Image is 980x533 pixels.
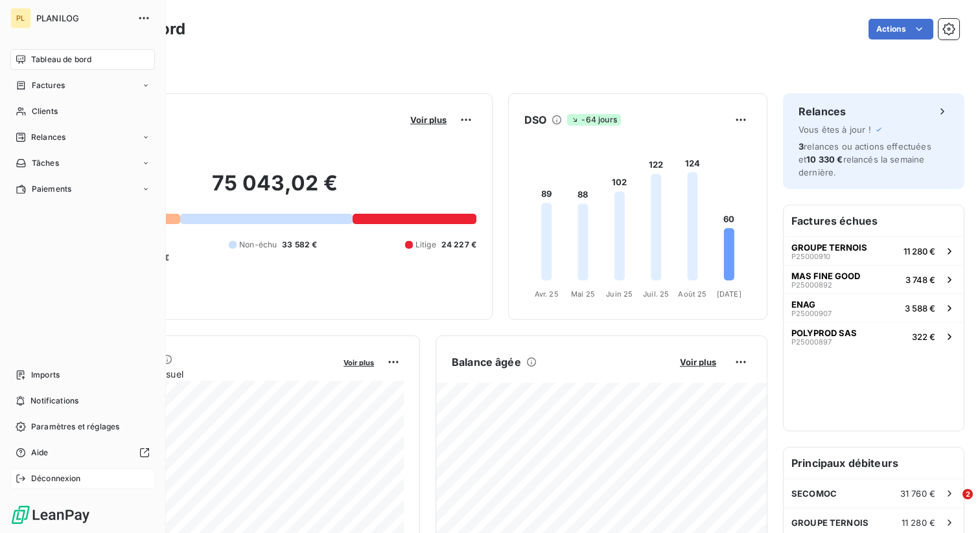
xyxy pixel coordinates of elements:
span: Voir plus [344,358,374,367]
span: Aide [31,447,49,459]
span: Litige [415,239,436,251]
span: Voir plus [680,357,716,367]
span: 11 280 € [904,246,935,256]
h6: Balance âgée [452,354,521,370]
span: 11 280 € [902,517,935,528]
span: Notifications [30,395,78,407]
button: GROUPE TERNOISP2500091011 280 € [784,236,964,265]
tspan: Mai 25 [571,289,595,299]
span: Imports [31,369,60,381]
a: Aide [10,442,155,463]
button: Voir plus [676,356,720,368]
span: MAS FINE GOOD [791,271,860,281]
span: Paramètres et réglages [31,421,119,433]
span: P25000910 [791,253,830,260]
h6: DSO [524,112,546,128]
span: Chiffre d'affaires mensuel [73,367,334,381]
h6: Relances [799,104,846,119]
button: ENAGP250009073 588 € [784,293,964,322]
div: PL [10,8,31,28]
span: 10 330 € [806,154,843,164]
button: Voir plus [340,356,378,368]
span: 24 227 € [441,239,476,251]
tspan: Juin 25 [606,289,633,299]
button: MAS FINE GOODP250008923 748 € [784,265,964,293]
tspan: Juil. 25 [643,289,669,299]
span: ENAG [791,299,815,310]
h6: Principaux débiteurs [784,448,964,479]
span: 33 582 € [282,239,317,251]
span: P25000897 [791,338,832,346]
button: Voir plus [406,114,450,126]
tspan: Août 25 [678,289,706,299]
span: Clients [32,106,58,117]
span: GROUPE TERNOIS [791,242,867,253]
span: SECOMOC [791,488,837,499]
span: Tableau de bord [31,54,91,65]
span: Non-échu [239,239,277,251]
tspan: Avr. 25 [535,289,559,299]
button: POLYPROD SASP25000897322 € [784,322,964,350]
h2: 75 043,02 € [73,170,476,209]
iframe: Intercom live chat [936,489,967,520]
button: Actions [869,19,933,40]
h6: Factures échues [784,205,964,236]
span: Tâches [32,157,59,169]
img: Logo LeanPay [10,505,91,525]
span: 322 € [912,332,935,342]
span: 3 [799,141,804,152]
span: P25000892 [791,281,832,289]
span: 2 [962,489,973,499]
span: Voir plus [410,115,447,125]
span: GROUPE TERNOIS [791,517,869,528]
span: POLYPROD SAS [791,328,857,338]
span: 3 588 € [905,303,935,313]
span: -64 jours [567,114,620,126]
span: Vous êtes à jour ! [799,124,871,135]
span: 31 760 € [900,488,935,499]
span: relances ou actions effectuées et relancés la semaine dernière. [799,141,931,177]
span: Paiements [32,183,71,195]
span: PLANILOG [36,13,130,23]
span: Déconnexion [31,473,81,484]
tspan: [DATE] [717,289,741,299]
span: P25000907 [791,310,832,317]
span: 3 748 € [905,275,935,285]
span: Factures [32,80,65,91]
span: Relances [31,131,65,143]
